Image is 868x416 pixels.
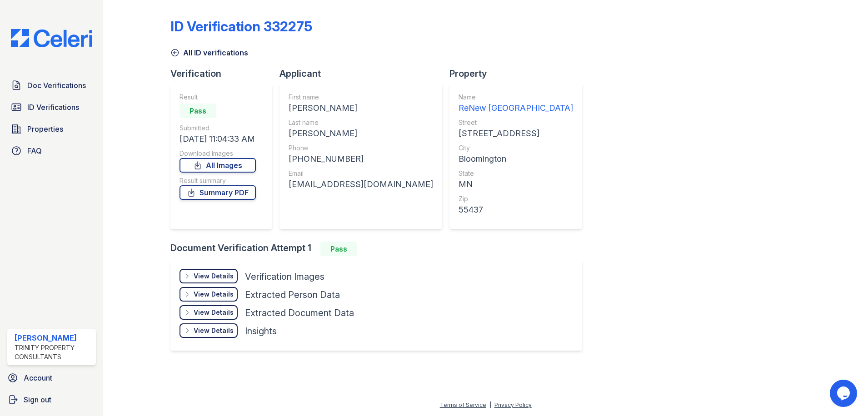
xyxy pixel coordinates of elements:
div: Submitted [180,124,256,133]
div: View Details [194,308,234,317]
div: View Details [194,272,234,281]
div: Extracted Person Data [245,288,340,301]
div: State [459,169,573,178]
div: View Details [194,290,234,299]
a: Account [4,369,100,387]
div: Verification Images [245,270,324,283]
div: Bloomington [459,153,573,165]
a: Summary PDF [180,185,256,200]
div: 55437 [459,203,573,216]
div: [STREET_ADDRESS] [459,127,573,140]
a: ID Verifications [7,98,96,116]
span: Account [24,372,52,383]
a: FAQ [7,142,96,160]
div: [PERSON_NAME] [15,332,92,343]
span: ID Verifications [27,102,79,113]
a: All Images [180,158,256,173]
div: Insights [245,325,277,337]
div: Verification [170,67,279,80]
div: [EMAIL_ADDRESS][DOMAIN_NAME] [289,178,433,191]
div: Street [459,118,573,127]
div: Document Verification Attempt 1 [170,242,589,256]
a: Privacy Policy [494,401,532,408]
div: Extracted Document Data [245,307,354,319]
span: Properties [27,124,63,134]
div: Result [180,93,256,102]
div: Phone [289,144,433,153]
img: CE_Logo_Blue-a8612792a0a2168367f1c8372b55b34899dd931a85d93a1a3d3e32e68fde9ad4.png [4,29,100,47]
iframe: chat widget [830,380,859,407]
div: City [459,144,573,153]
div: | [489,401,491,408]
div: Zip [459,194,573,203]
div: Email [289,169,433,178]
div: Pass [180,104,216,118]
div: View Details [194,326,234,335]
a: All ID verifications [170,47,248,58]
a: Doc Verifications [7,76,96,94]
div: Last name [289,118,433,127]
div: MN [459,178,573,191]
div: Applicant [279,67,449,80]
span: FAQ [27,145,42,156]
div: [PHONE_NUMBER] [289,153,433,165]
div: Property [449,67,589,80]
div: Result summary [180,176,256,185]
div: [DATE] 11:04:33 AM [180,133,256,145]
div: ReNew [GEOGRAPHIC_DATA] [459,102,573,114]
a: Terms of Service [440,401,486,408]
div: [PERSON_NAME] [289,102,433,114]
div: Pass [320,242,357,256]
div: Name [459,93,573,102]
span: Sign out [24,394,51,405]
div: Trinity Property Consultants [15,343,92,362]
div: First name [289,93,433,102]
div: ID Verification 332275 [170,18,312,35]
a: Properties [7,120,96,138]
a: Name ReNew [GEOGRAPHIC_DATA] [459,93,573,114]
a: Sign out [4,391,100,409]
div: [PERSON_NAME] [289,127,433,140]
span: Doc Verifications [27,80,86,91]
div: Download Images [180,149,256,158]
